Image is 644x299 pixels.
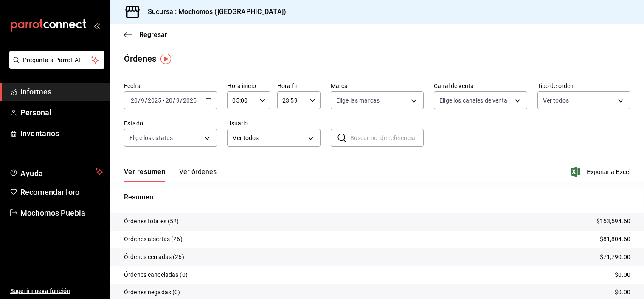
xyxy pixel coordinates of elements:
[20,169,43,178] font: Ayuda
[124,31,167,39] button: Regresar
[124,289,180,296] font: Órdenes negadas (0)
[20,129,59,138] font: Inventarios
[6,62,104,71] a: Pregunta a Parrot AI
[543,97,569,104] font: Ver todos
[176,97,180,104] input: --
[130,97,138,104] input: --
[124,167,217,182] div: pestañas de navegación
[20,188,79,196] font: Recomendar loro
[147,97,162,104] input: ----
[277,83,299,89] font: Hora fin
[173,97,175,104] font: /
[537,83,574,89] font: Tipo de orden
[596,218,630,225] font: $153,594.60
[124,120,143,127] font: Estado
[350,129,424,146] input: Buscar no. de referencia
[600,253,630,260] font: $71,790.00
[93,22,100,29] button: abrir_cajón_menú
[139,31,167,39] font: Regresar
[20,108,51,117] font: Personal
[9,51,104,69] button: Pregunta a Parrot AI
[145,97,147,104] font: /
[180,97,183,104] font: /
[124,54,156,64] font: Órdenes
[615,271,630,278] font: $0.00
[124,83,141,89] font: Fecha
[20,208,85,217] font: Mochomos Puebla
[233,134,259,141] font: Ver todos
[165,97,173,104] input: --
[227,83,256,89] font: Hora inicio
[600,236,630,242] font: $81,804.60
[138,97,141,104] font: /
[227,120,248,127] font: Usuario
[124,168,166,176] font: Ver resumen
[336,97,380,104] font: Elige las marcas
[141,97,145,104] input: --
[163,97,164,104] font: -
[439,97,507,104] font: Elige los canales de venta
[124,193,153,201] font: Resumen
[23,57,81,63] font: Pregunta a Parrot AI
[10,288,70,294] font: Sugerir nueva función
[148,8,286,16] font: Sucursal: Mochomos ([GEOGRAPHIC_DATA])
[124,253,184,260] font: Órdenes cerradas (26)
[124,271,188,278] font: Órdenes canceladas (0)
[434,83,474,89] font: Canal de venta
[160,54,171,64] img: Marcador de información sobre herramientas
[129,134,173,141] font: Elige los estatus
[572,167,630,177] button: Exportar a Excel
[587,168,630,175] font: Exportar a Excel
[179,168,217,176] font: Ver órdenes
[615,289,630,296] font: $0.00
[183,97,197,104] input: ----
[124,236,183,242] font: Órdenes abiertas (26)
[331,83,348,89] font: Marca
[20,87,51,96] font: Informes
[124,218,179,225] font: Órdenes totales (52)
